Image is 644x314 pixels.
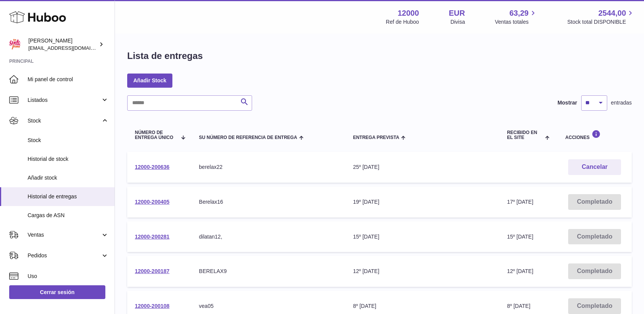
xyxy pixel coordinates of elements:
[507,199,533,205] span: 17º [DATE]
[507,234,533,240] span: 15º [DATE]
[28,137,109,144] span: Stock
[510,8,529,18] span: 63,29
[127,50,203,62] h1: Lista de entregas
[28,174,109,182] span: Añadir stock
[611,99,632,106] span: entradas
[199,135,297,140] span: Su número de referencia de entrega
[567,8,635,26] a: 2544,00 Stock total DISPONIBLE
[28,193,109,200] span: Historial de entregas
[28,273,109,280] span: Uso
[28,45,113,51] span: [EMAIL_ADDRESS][DOMAIN_NAME]
[28,155,109,163] span: Historial de stock
[28,117,101,124] span: Stock
[386,18,419,26] div: Ref de Huboo
[353,303,492,310] div: 8º [DATE]
[353,198,492,206] div: 19º [DATE]
[353,233,492,240] div: 15º [DATE]
[135,130,177,140] span: Número de entrega único
[28,37,97,52] div: [PERSON_NAME]
[135,199,169,205] a: 12000-200405
[135,268,169,274] a: 12000-200187
[557,99,577,106] label: Mostrar
[199,198,338,206] div: Berelax16
[199,164,338,171] div: berelax22
[451,18,465,26] div: Divisa
[507,268,533,274] span: 12º [DATE]
[199,303,338,310] div: vea05
[127,74,172,87] a: Añadir Stock
[28,212,109,219] span: Cargas de ASN
[353,135,399,140] span: Entrega prevista
[507,303,530,309] span: 8º [DATE]
[135,234,169,240] a: 12000-200281
[199,233,338,240] div: dilatan12,
[449,8,465,18] strong: EUR
[495,18,537,26] span: Ventas totales
[135,164,169,170] a: 12000-200636
[9,39,21,50] img: mar@ensuelofirme.com
[199,268,338,275] div: BERELAX9
[398,8,419,18] strong: 12000
[28,231,101,239] span: Ventas
[567,18,635,26] span: Stock total DISPONIBLE
[9,285,105,299] a: Cerrar sesión
[28,252,101,259] span: Pedidos
[598,8,626,18] span: 2544,00
[565,130,624,140] div: Acciones
[568,159,621,175] button: Cancelar
[353,268,492,275] div: 12º [DATE]
[495,8,537,26] a: 63,29 Ventas totales
[353,164,492,171] div: 25º [DATE]
[507,130,543,140] span: Recibido en el site
[28,96,101,104] span: Listados
[28,76,109,83] span: Mi panel de control
[135,303,169,309] a: 12000-200108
